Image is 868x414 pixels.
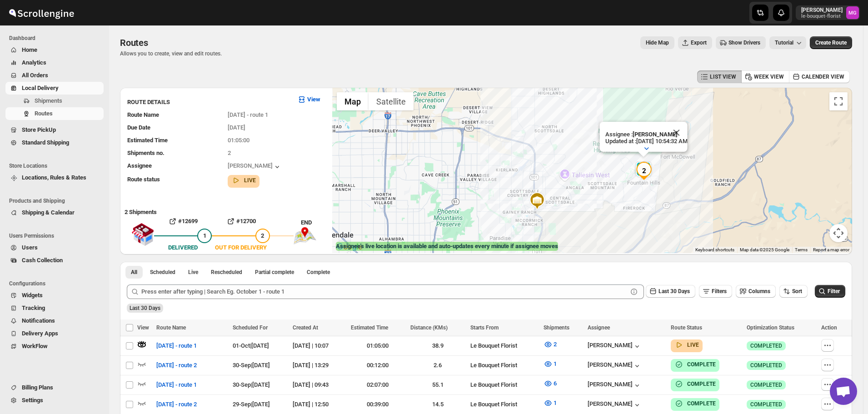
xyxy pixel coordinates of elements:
[830,378,857,405] div: Open chat
[802,73,844,80] span: CALENDER VIEW
[674,340,699,349] button: LIVE
[789,70,850,83] button: CALENDER VIEW
[156,380,197,389] span: [DATE] - route 1
[22,343,48,349] span: WorkFlow
[244,177,256,184] b: LIVE
[775,40,793,46] span: Tutorial
[588,342,642,351] button: [PERSON_NAME]
[233,381,270,388] span: 30-Sep | [DATE]
[351,380,405,389] div: 02:07:00
[741,70,789,83] button: WEEK VIEW
[307,269,330,276] span: Complete
[212,214,269,229] button: #12700
[829,224,848,242] button: Map camera controls
[22,209,75,216] span: Shipping & Calendar
[293,400,345,409] div: [DATE] | 12:50
[22,292,43,299] span: Widgets
[228,124,245,131] span: [DATE]
[231,176,256,185] button: LIVE
[5,394,104,407] button: Settings
[369,92,414,110] button: Show satellite imagery
[635,162,653,180] div: 2
[203,232,206,239] span: 1
[658,288,690,294] span: Last 30 Days
[22,257,63,264] span: Cash Collection
[120,204,157,215] b: 2 Shipments
[127,162,152,169] span: Assignee
[796,5,860,20] button: User menu
[687,342,699,348] b: LIVE
[130,305,160,311] span: Last 30 Days
[5,95,104,107] button: Shipments
[687,381,716,387] b: COMPLETE
[588,361,642,370] button: [PERSON_NAME]
[588,381,642,390] button: [PERSON_NAME]
[154,214,212,229] button: #12699
[9,197,105,205] span: Products and Shipping
[810,36,852,49] button: Create Route
[748,288,770,294] span: Columns
[5,327,104,340] button: Delivery Apps
[131,217,154,252] img: shop.svg
[747,324,794,331] span: Optimization Status
[410,361,465,370] div: 2.6
[301,218,328,227] div: END
[410,341,465,350] div: 38.9
[156,400,197,409] span: [DATE] - route 2
[795,247,808,252] a: Terms (opens in new tab)
[22,139,69,146] span: Standard Shipping
[5,340,104,353] button: WorkFlow
[750,401,782,408] span: COMPLETED
[151,339,202,353] button: [DATE] - route 1
[22,384,53,391] span: Billing Plans
[351,324,388,331] span: Estimated Time
[792,288,802,294] span: Sort
[127,111,159,118] span: Route Name
[5,289,104,302] button: Widgets
[813,247,849,252] a: Report a map error
[228,150,231,156] span: 2
[233,342,269,349] span: 01-Oct | [DATE]
[728,39,760,46] span: Show Drivers
[261,232,264,239] span: 2
[351,361,405,370] div: 00:12:00
[9,280,105,287] span: Configurations
[646,39,669,46] span: Hide Map
[470,361,538,370] div: Le Bouquet Florist
[801,6,843,14] p: [PERSON_NAME]
[336,242,558,251] label: Assignee's live location is available and auto-updates every minute if assignee moves
[646,285,695,298] button: Last 30 Days
[5,241,104,254] button: Users
[334,241,364,253] a: Open this area in Google Maps (opens a new window)
[736,285,776,298] button: Columns
[848,10,857,16] text: MG
[7,1,75,24] img: ScrollEngine
[150,269,175,276] span: Scheduled
[687,400,716,407] b: COMPLETE
[828,288,840,294] span: Filter
[292,92,326,107] button: View
[815,39,847,46] span: Create Route
[5,302,104,314] button: Tracking
[228,111,268,118] span: [DATE] - route 1
[554,341,557,348] span: 2
[5,171,104,184] button: Locations, Rules & Rates
[351,400,405,409] div: 00:39:00
[697,70,742,83] button: LIST VIEW
[740,247,789,252] span: Map data ©2025 Google
[5,381,104,394] button: Billing Plans
[156,341,197,350] span: [DATE] - route 1
[125,266,143,279] button: All routes
[716,36,766,49] button: Show Drivers
[554,399,557,406] span: 1
[674,360,716,369] button: COMPLETE
[351,341,405,350] div: 01:05:00
[815,285,845,298] button: Filter
[674,379,716,389] button: COMPLETE
[588,400,642,409] div: [PERSON_NAME]
[538,396,562,410] button: 1
[168,243,198,252] div: DELIVERED
[779,285,808,298] button: Sort
[293,380,345,389] div: [DATE] | 09:43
